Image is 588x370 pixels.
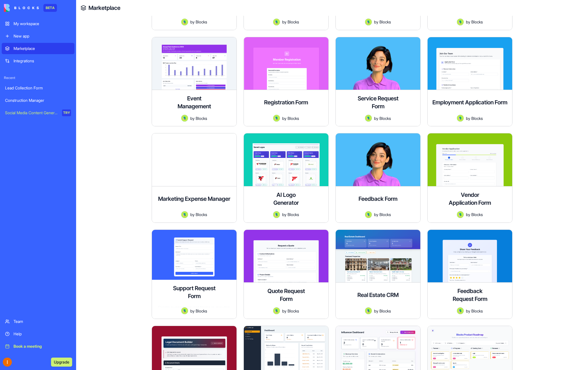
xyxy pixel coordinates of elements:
a: Feedback Request FormAvatarbyBlocks [427,230,512,319]
div: Team [14,319,71,324]
h4: Service Request Form [355,94,401,110]
a: Social Media Content GeneratorTRY [2,107,74,118]
span: Recent [2,76,74,80]
span: by [282,115,286,121]
span: by [466,308,470,314]
div: New app [14,33,71,39]
div: Construction Manager [5,98,71,103]
span: Blocks [471,19,483,25]
span: by [374,212,378,217]
a: Real Estate CRMAvatarbyBlocks [335,230,421,319]
img: Avatar [457,211,464,218]
span: Blocks [288,19,299,25]
img: Avatar [273,19,280,25]
a: Marketing Expense ManagerAvatarbyBlocks [152,133,237,223]
div: Help [14,331,71,337]
img: logo [4,4,39,12]
div: Create support request forms in minutes. Streamline issue reporting and customer service processe... [156,305,232,307]
span: Blocks [471,308,483,314]
img: Avatar [365,211,372,218]
img: Avatar [273,115,280,122]
h4: Real Estate CRM [357,291,399,299]
img: Avatar [365,115,372,122]
span: by [374,308,378,314]
img: Avatar [181,307,188,314]
a: Upgrade [51,359,72,365]
span: Blocks [471,115,483,121]
h4: Vendor Application Form [447,191,492,207]
a: Help [2,328,74,340]
span: Blocks [288,212,299,217]
div: Lead Collection Form [5,85,71,91]
img: Avatar [365,307,372,314]
div: Book a meeting [14,343,71,349]
span: by [282,308,286,314]
a: Service Request FormAvatarbyBlocks [335,37,421,127]
span: by [282,212,286,217]
span: Blocks [471,212,483,217]
span: Blocks [196,212,207,217]
a: New app [2,30,74,42]
a: Support Request FormCreate support request forms in minutes. Streamline issue reporting and custo... [152,230,237,319]
h4: Marketing Expense Manager [158,195,230,203]
a: Quote Request FormAvatarbyBlocks [244,230,329,319]
span: Blocks [379,19,391,25]
a: Book a meeting [2,341,74,352]
span: by [190,212,194,217]
a: BETA [4,4,57,12]
h4: Feedback Form [359,195,397,203]
button: Upgrade [51,358,72,367]
img: Avatar [181,115,188,122]
span: by [190,308,194,314]
div: TRY [62,109,71,116]
a: AI Logo GeneratorAvatarbyBlocks [244,133,329,223]
div: Integrations [14,58,71,64]
a: Integrations [2,55,74,67]
a: Team [2,316,74,327]
img: Avatar [457,307,464,314]
img: Avatar [273,211,280,218]
a: Construction Manager [2,95,74,106]
h4: Feedback Request Form [447,287,492,303]
img: Avatar [457,115,464,122]
span: Blocks [196,19,207,25]
span: Blocks [288,115,299,121]
span: Blocks [196,115,207,121]
span: by [190,115,194,121]
span: Blocks [379,308,391,314]
img: Avatar [365,19,372,25]
h4: Employment Application Form [432,98,507,106]
span: by [374,115,378,121]
h4: Quote Request Form [264,287,309,303]
h4: AI Logo Generator [264,191,309,207]
span: by [466,19,470,25]
span: by [374,19,378,25]
div: Marketplace [14,46,71,51]
span: Blocks [288,308,299,314]
span: Blocks [379,115,391,121]
h4: Event Management [172,94,217,110]
img: ACg8ocJjRr_lX_gjJ66ofxXrpCo7uNiZTt8XcpyKgwwl8YU-E5VaaQ=s96-c [3,358,12,367]
a: Feedback FormAvatarbyBlocks [335,133,421,223]
img: Avatar [181,211,188,218]
a: Lead Collection Form [2,82,74,94]
a: Marketplace [89,4,120,12]
img: Avatar [181,19,188,25]
img: Avatar [273,307,280,314]
span: Blocks [196,308,207,314]
a: Marketplace [2,43,74,54]
div: BETA [43,4,57,12]
div: My workspace [14,21,71,27]
h4: Support Request Form [172,284,217,300]
h4: Registration Form [264,98,308,106]
div: Social Media Content Generator [5,110,58,116]
span: Blocks [379,212,391,217]
span: by [466,115,470,121]
a: Registration FormAvatarbyBlocks [244,37,329,127]
span: by [282,19,286,25]
a: Employment Application FormAvatarbyBlocks [427,37,512,127]
a: Vendor Application FormAvatarbyBlocks [427,133,512,223]
img: Avatar [457,19,464,25]
span: by [466,212,470,217]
